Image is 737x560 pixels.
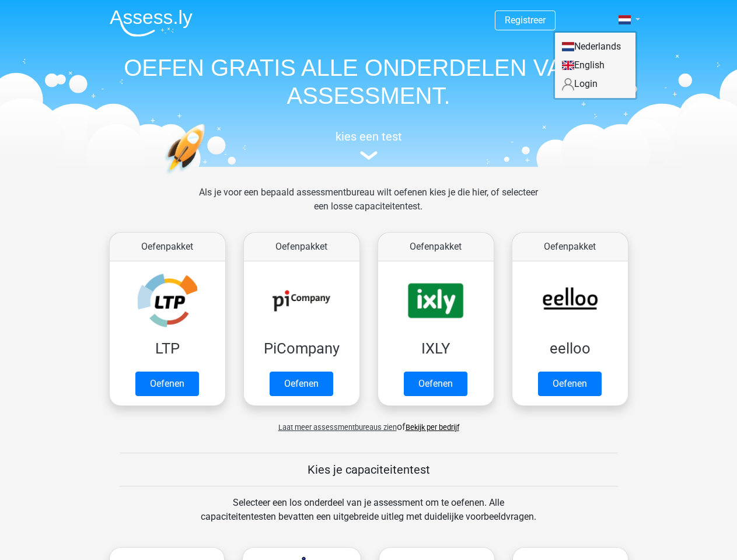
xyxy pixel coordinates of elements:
a: Oefenen [404,372,467,396]
a: Oefenen [270,372,333,396]
h5: Kies je capaciteitentest [120,463,618,477]
a: Nederlands [555,37,635,56]
h5: kies een test [100,129,637,143]
a: English [555,56,635,75]
img: assessment [360,151,378,160]
h1: OEFEN GRATIS ALLE ONDERDELEN VAN JE ASSESSMENT. [100,54,637,110]
img: oefenen [165,124,250,229]
a: Oefenen [135,372,199,396]
div: of [100,411,637,434]
span: Laat meer assessmentbureaus zien [278,423,397,432]
div: Als je voor een bepaald assessmentbureau wilt oefenen kies je die hier, of selecteer een losse ca... [190,185,547,228]
div: Selecteer een los onderdeel van je assessment om te oefenen. Alle capaciteitentesten bevatten een... [190,496,547,538]
img: Assessly [110,9,193,37]
a: kies een test [100,129,637,160]
a: Registreer [505,15,546,26]
a: Bekijk per bedrijf [406,423,459,432]
a: Login [555,75,635,93]
a: Oefenen [538,372,602,396]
